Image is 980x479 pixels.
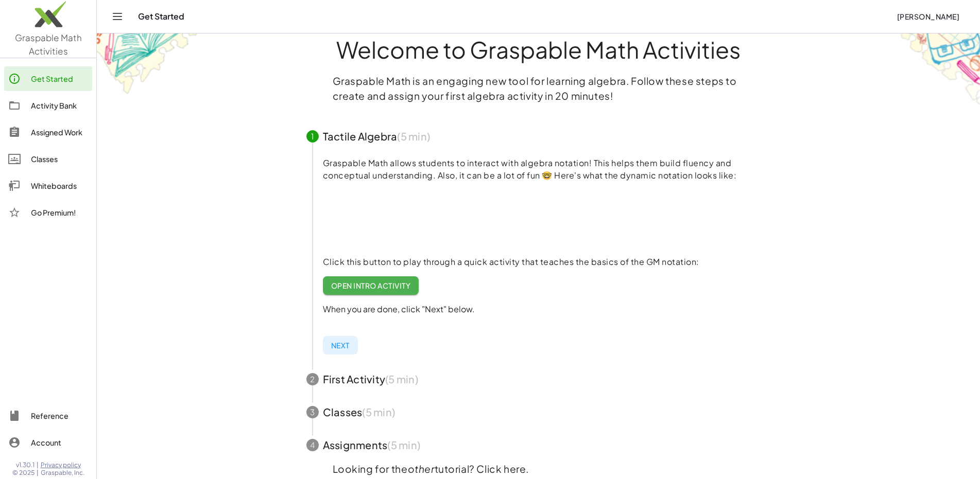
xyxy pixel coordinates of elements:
[41,461,84,469] a: Privacy policy
[333,462,745,476] p: Looking for the tutorial? Click here.
[37,461,39,469] span: |
[31,206,88,219] div: Go Premium!
[4,430,92,455] a: Account
[31,153,88,165] div: Classes
[41,469,84,477] span: Graspable, Inc.
[4,66,92,91] a: Get Started
[109,8,126,25] button: Toggle navigation
[323,336,358,354] button: Next
[294,363,783,396] button: 2First Activity(5 min)
[306,130,319,143] div: 1
[294,120,783,153] button: 1Tactile Algebra(5 min)
[4,173,92,198] a: Whiteboards
[15,32,82,57] span: Graspable Math Activities
[331,281,411,290] span: Open Intro Activity
[306,439,319,451] div: 4
[4,147,92,171] a: Classes
[31,180,88,192] div: Whiteboards
[31,126,88,138] div: Assigned Work
[306,406,319,418] div: 3
[323,157,771,182] p: Graspable Math allows students to interact with algebra notation! This helps them build fluency a...
[306,373,319,385] div: 2
[4,403,92,428] a: Reference
[323,276,419,295] a: Open Intro Activity
[16,461,35,469] span: v1.30.1
[294,396,783,429] button: 3Classes(5 min)
[323,180,477,257] video: What is this? This is dynamic math notation. Dynamic math notation plays a central role in how Gr...
[31,99,88,112] div: Activity Bank
[333,74,745,103] p: Graspable Math is an engaging new tool for learning algebra. Follow these steps to create and ass...
[31,410,88,422] div: Reference
[97,14,226,96] img: get-started-bg-ul-Ceg4j33I.png
[888,7,968,26] button: [PERSON_NAME]
[31,436,88,449] div: Account
[294,429,783,462] button: 4Assignments(5 min)
[323,256,771,268] p: Click this button to play through a quick activity that teaches the basics of the GM notation:
[37,469,39,477] span: |
[323,303,771,315] p: When you are done, click "Next" below.
[331,341,350,350] span: Next
[4,120,92,145] a: Assigned Work
[4,93,92,118] a: Activity Bank
[12,469,35,477] span: © 2025
[408,463,435,475] em: other
[287,38,790,61] h1: Welcome to Graspable Math Activities
[897,12,959,21] span: [PERSON_NAME]
[31,73,88,85] div: Get Started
